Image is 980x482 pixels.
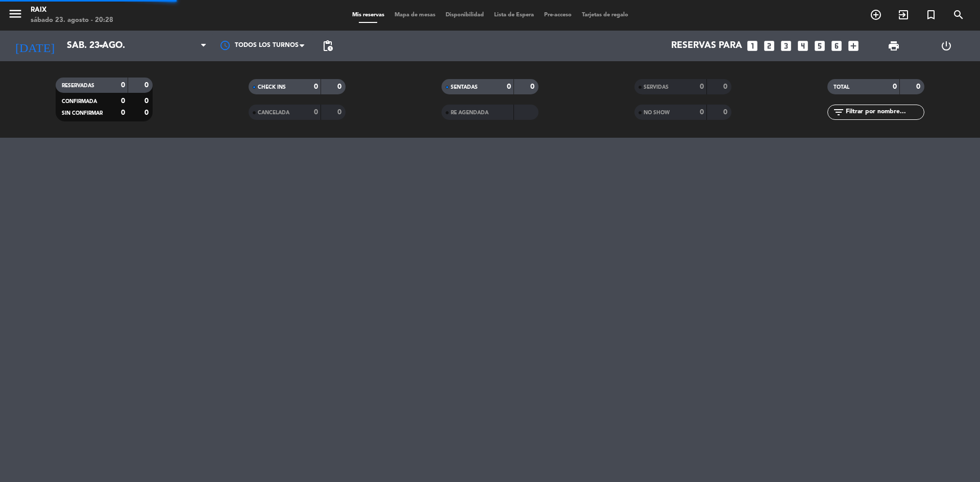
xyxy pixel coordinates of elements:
[940,40,952,52] i: power_settings_new
[539,12,577,18] span: Pre-acceso
[813,39,826,53] i: looks_5
[920,31,972,61] div: LOG OUT
[451,110,488,115] span: RE AGENDADA
[893,83,897,90] strong: 0
[779,39,793,53] i: looks_3
[830,39,843,53] i: looks_6
[314,109,318,116] strong: 0
[671,41,742,51] span: Reservas para
[347,12,389,18] span: Mis reservas
[8,6,23,21] i: menu
[832,106,845,118] i: filter_list
[451,85,478,90] span: SENTADAS
[644,85,669,90] span: SERVIDAS
[952,9,965,21] i: search
[258,85,286,90] span: CHECK INS
[925,9,937,21] i: turned_in_not
[845,107,924,118] input: Filtrar por nombre...
[95,40,107,52] i: arrow_drop_down
[870,9,882,21] i: add_circle_outline
[314,83,318,90] strong: 0
[8,6,23,25] button: menu
[62,83,94,88] span: RESERVADAS
[337,109,344,116] strong: 0
[31,5,113,15] div: RAIX
[8,35,62,57] i: [DATE]
[530,83,536,90] strong: 0
[322,40,334,52] span: pending_actions
[723,83,729,90] strong: 0
[700,83,704,90] strong: 0
[144,97,151,105] strong: 0
[796,39,810,53] i: looks_4
[440,12,489,18] span: Disponibilidad
[746,39,759,53] i: looks_one
[62,99,97,104] span: CONFIRMADA
[888,40,900,52] span: print
[644,110,670,115] span: NO SHOW
[337,83,344,90] strong: 0
[700,109,704,116] strong: 0
[144,82,151,89] strong: 0
[258,110,289,115] span: CANCELADA
[916,83,922,90] strong: 0
[847,39,860,53] i: add_box
[507,83,511,90] strong: 0
[897,9,910,21] i: exit_to_app
[121,109,125,116] strong: 0
[577,12,633,18] span: Tarjetas de regalo
[62,111,103,116] span: SIN CONFIRMAR
[31,15,113,26] div: sábado 23. agosto - 20:28
[834,85,849,90] span: TOTAL
[723,109,729,116] strong: 0
[489,12,539,18] span: Lista de Espera
[121,97,125,105] strong: 0
[389,12,440,18] span: Mapa de mesas
[144,109,151,116] strong: 0
[763,39,776,53] i: looks_two
[121,82,125,89] strong: 0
